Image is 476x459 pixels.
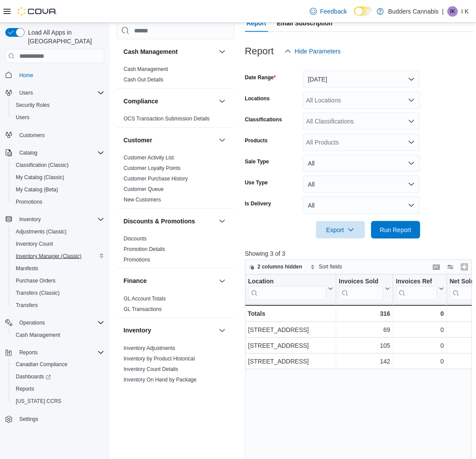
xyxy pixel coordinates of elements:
[12,112,33,123] a: Users
[124,165,181,172] span: Customer Loyalty Points
[442,6,444,17] p: |
[245,116,282,123] label: Classifications
[408,97,415,104] button: Open list of options
[124,186,163,192] a: Customer Queue
[388,6,439,17] p: Budders Cannabis
[19,349,38,356] span: Reports
[16,102,50,109] span: Security Roles
[445,262,456,272] button: Display options
[408,118,415,125] button: Open list of options
[9,359,108,371] button: Canadian Compliance
[117,293,234,318] div: Finance
[124,176,188,182] a: Customer Purchase History
[16,347,104,358] span: Reports
[5,65,104,448] nav: Complex example
[124,246,165,252] a: Promotion Details
[19,72,33,79] span: Home
[396,309,444,319] div: 0
[124,256,150,263] span: Promotions
[12,300,41,311] a: Transfers
[124,175,188,182] span: Customer Purchase History
[9,99,108,111] button: Security Roles
[124,377,197,383] a: Inventory On Hand by Package
[124,47,215,56] button: Cash Management
[12,197,46,207] a: Promotions
[408,139,415,146] button: Open list of options
[9,275,108,287] button: Purchase Orders
[124,116,210,122] a: OCS Transaction Submission Details
[245,95,270,102] label: Locations
[19,416,38,423] span: Settings
[124,345,175,352] span: Inventory Adjustments
[281,42,345,60] button: Hide Parameters
[2,413,108,426] button: Settings
[9,383,108,395] button: Reports
[16,130,48,141] a: Customers
[9,262,108,275] button: Manifests
[124,277,147,286] h3: Finance
[124,186,163,193] span: Customer Queue
[245,158,269,165] label: Sale Type
[339,309,390,319] div: 316
[448,6,458,17] div: I K
[12,384,104,395] span: Reports
[303,155,420,172] button: All
[16,374,51,381] span: Dashboards
[245,137,268,144] label: Products
[117,152,234,208] div: Customer
[124,236,147,242] a: Discounts
[2,317,108,329] button: Operations
[12,288,104,298] span: Transfers (Classic)
[124,77,163,83] a: Cash Out Details
[16,398,61,405] span: [US_STATE] CCRS
[9,250,108,262] button: Inventory Manager (Classic)
[9,159,108,171] button: Classification (Classic)
[25,28,104,46] span: Load All Apps in [GEOGRAPHIC_DATA]
[217,135,227,145] button: Customer
[124,165,181,171] a: Customer Loyalty Points
[12,172,104,183] span: My Catalog (Classic)
[258,264,302,271] span: 2 columns hidden
[19,132,45,139] span: Customers
[124,376,197,383] span: Inventory On Hand by Package
[12,226,104,237] span: Adjustments (Classic)
[380,226,412,234] span: Run Report
[16,70,37,81] a: Home
[124,355,195,362] span: Inventory by Product Historical
[16,253,82,260] span: Inventory Manager (Classic)
[124,326,215,335] button: Inventory
[12,300,104,311] span: Transfers
[2,129,108,141] button: Customers
[248,309,333,319] div: Totals
[124,235,147,242] span: Discounts
[459,262,470,272] button: Enter fullscreen
[12,184,62,195] a: My Catalog (Beta)
[124,66,168,72] a: Cash Management
[12,184,104,195] span: My Catalog (Beta)
[12,288,63,298] a: Transfers (Classic)
[2,87,108,99] button: Users
[124,136,215,145] button: Customer
[2,346,108,359] button: Reports
[16,302,38,309] span: Transfers
[396,278,437,286] div: Invoices Ref
[396,341,444,352] div: 0
[9,226,108,238] button: Adjustments (Classic)
[12,275,59,286] a: Purchase Orders
[19,149,37,156] span: Catalog
[316,221,365,239] button: Export
[124,277,215,286] button: Finance
[16,214,44,225] button: Inventory
[16,88,36,98] button: Users
[16,148,41,158] button: Catalog
[16,414,104,425] span: Settings
[16,277,56,284] span: Purchase Orders
[9,329,108,341] button: Cash Management
[9,371,108,383] a: Dashboards
[245,262,306,272] button: 2 columns hidden
[450,6,455,17] span: IK
[124,154,174,161] span: Customer Activity List
[245,74,276,81] label: Date Range
[307,262,346,272] button: Sort fields
[16,228,67,235] span: Adjustments (Classic)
